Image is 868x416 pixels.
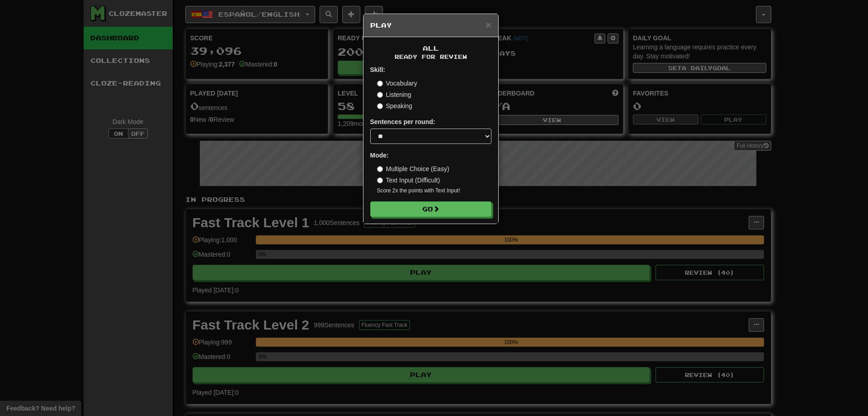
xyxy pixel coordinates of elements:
[370,66,385,73] strong: Skill:
[423,44,439,52] span: All
[370,53,491,61] small: Ready for Review
[377,177,383,183] input: Text Input (Difficult)
[370,21,491,30] h5: Play
[377,166,383,172] input: Multiple Choice (Easy)
[377,187,491,195] small: Score 2x the points with Text Input !
[377,81,383,86] input: Vocabulary
[377,92,383,98] input: Listening
[377,164,449,173] label: Multiple Choice (Easy)
[486,20,491,29] button: Close
[370,152,389,159] strong: Mode:
[486,19,491,30] span: ×
[370,117,435,126] label: Sentences per round:
[377,90,411,99] label: Listening
[370,201,491,217] button: Go
[377,103,383,109] input: Speaking
[377,176,440,185] label: Text Input (Difficult)
[377,79,417,88] label: Vocabulary
[377,101,412,110] label: Speaking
